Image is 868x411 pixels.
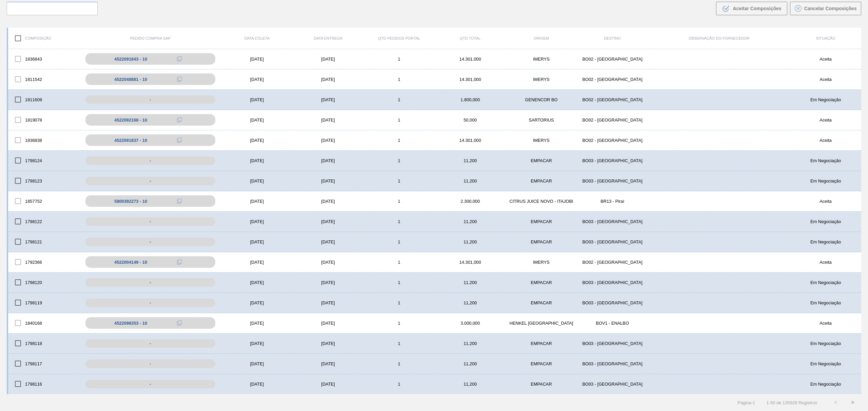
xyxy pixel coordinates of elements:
div: - [85,95,215,104]
div: Situação [790,36,861,40]
div: 1798123 [8,174,79,188]
div: 1836843 [8,52,79,66]
div: 1798117 [8,356,79,371]
div: BO03 - Santa Cruz [577,382,648,387]
div: BO02 - La Paz [577,57,648,62]
div: Copiar [173,136,186,144]
div: - [85,278,215,287]
div: BO03 - Santa Cruz [577,300,648,305]
div: 1798120 [8,275,79,289]
button: Cancelar Composições [790,2,861,15]
div: 11,200 [435,300,506,305]
div: [DATE] [293,300,364,305]
div: Aceita [790,260,861,265]
div: Pedido Compra SAP [79,36,221,40]
div: 1798116 [8,377,79,391]
div: [DATE] [221,239,293,244]
div: 11,200 [435,382,506,387]
div: [DATE] [293,158,364,163]
div: Copiar [173,197,186,205]
div: 1798121 [8,235,79,249]
div: BO03 - Santa Cruz [577,280,648,285]
div: Aceita [790,138,861,143]
div: - [85,380,215,388]
div: [DATE] [293,199,364,204]
div: Em Negociação [790,382,861,387]
div: 1798118 [8,336,79,350]
div: 11,200 [435,158,506,163]
div: Em Negociação [790,300,861,305]
div: 1 [363,57,435,62]
div: EMPACAR [506,219,577,224]
div: 4522098353 - 10 [114,321,147,326]
div: BO03 - Santa Cruz [577,178,648,183]
div: Em Negociação [790,97,861,102]
div: 2.300,000 [435,199,506,204]
div: 1 [363,382,435,387]
div: IMERYS [506,77,577,82]
div: 1840168 [8,316,79,330]
div: 1811542 [8,72,79,86]
div: [DATE] [221,341,293,346]
div: [DATE] [293,117,364,123]
div: Copiar [173,319,186,327]
div: BOV1 - ENALBO [577,321,648,326]
div: BR13 - Piraí [577,199,648,204]
div: - [85,339,215,348]
div: 1819078 [8,113,79,127]
div: 4522048881 - 10 [114,77,147,82]
div: Copiar [173,258,186,266]
div: 1 [363,178,435,183]
div: 11,200 [435,219,506,224]
div: 5800392273 - 10 [114,199,147,204]
div: 11,200 [435,361,506,366]
div: BO02 - La Paz [577,77,648,82]
div: 1 [363,219,435,224]
div: 14.301,000 [435,138,506,143]
div: [DATE] [293,97,364,102]
div: [DATE] [221,57,293,62]
button: Aceitar Composições [716,2,787,15]
div: Aceita [790,117,861,123]
div: 11,200 [435,178,506,183]
div: - [85,238,215,246]
div: [DATE] [221,77,293,82]
div: 1.800,000 [435,97,506,102]
div: - [85,360,215,368]
div: [DATE] [293,361,364,366]
div: Observação do Fornecedor [648,36,790,40]
div: SARTORIUS [506,117,577,123]
div: Em Negociação [790,219,861,224]
div: BO02 - La Paz [577,138,648,143]
div: Data coleta [221,36,293,40]
button: < [827,394,844,411]
div: 1 [363,280,435,285]
div: [DATE] [221,138,293,143]
div: Em Negociação [790,341,861,346]
div: 1836838 [8,133,79,147]
div: Composição [8,31,79,45]
div: [DATE] [221,300,293,305]
div: HENKEL CHILE [506,321,577,326]
div: [DATE] [221,361,293,366]
button: > [844,394,861,411]
div: [DATE] [293,382,364,387]
div: [DATE] [221,158,293,163]
div: 1792366 [8,255,79,269]
div: [DATE] [293,138,364,143]
div: - [85,217,215,226]
div: [DATE] [221,260,293,265]
div: 1 [363,300,435,305]
div: EMPACAR [506,158,577,163]
div: 4522091837 - 10 [114,138,147,143]
div: [DATE] [293,57,364,62]
div: BO03 - Santa Cruz [577,361,648,366]
div: 1 [363,158,435,163]
div: Em Negociação [790,178,861,183]
div: Em Negociação [790,280,861,285]
div: 11,200 [435,280,506,285]
div: [DATE] [221,280,293,285]
div: 50,000 [435,117,506,123]
div: Em Negociação [790,239,861,244]
div: [DATE] [293,341,364,346]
